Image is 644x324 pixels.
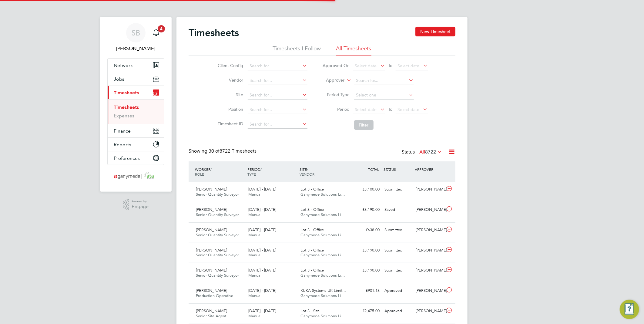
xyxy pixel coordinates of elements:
[248,62,307,70] input: Search for...
[351,205,382,215] div: £3,190.00
[317,77,345,83] label: Approver
[260,167,262,172] span: /
[114,113,134,119] a: Expenses
[248,207,276,212] span: [DATE] - [DATE]
[419,149,442,155] label: All
[248,106,307,114] input: Search for...
[248,187,276,192] span: [DATE] - [DATE]
[196,293,233,298] span: Production Operative
[107,23,164,52] a: SB[PERSON_NAME]
[355,107,377,112] span: Select date
[382,245,414,255] div: Submitted
[210,167,212,172] span: /
[323,92,350,97] label: Period Type
[301,288,347,293] span: KUKA Systems UK Limit…
[196,232,239,238] span: Senior Quantity Surveyor
[114,76,124,82] span: Jobs
[414,286,445,296] div: [PERSON_NAME]
[248,248,276,253] span: [DATE] - [DATE]
[301,227,324,232] span: Lot 3 - Office
[351,286,382,296] div: £901.13
[108,59,164,72] button: Network
[193,164,246,180] div: WORKER
[248,212,261,217] span: Manual
[382,184,414,194] div: Submitted
[216,121,243,127] label: Timesheet ID
[114,104,139,110] a: Timesheets
[301,248,324,253] span: Lot 3 - Office
[196,288,227,293] span: [PERSON_NAME]
[414,164,445,175] div: APPROVER
[108,72,164,86] button: Jobs
[301,308,320,313] span: Lot 3 - Site
[196,192,239,197] span: Senior Quantity Surveyor
[108,86,164,99] button: Timesheets
[132,29,140,37] span: SB
[123,199,149,211] a: Powered byEngage
[196,308,227,313] span: [PERSON_NAME]
[132,204,149,209] span: Engage
[301,268,324,273] span: Lot 3 - Office
[158,25,165,32] span: 4
[196,212,239,217] span: Senior Quantity Surveyor
[247,172,256,177] span: TYPE
[301,232,345,238] span: Ganymede Solutions Li…
[354,120,374,130] button: Filter
[351,306,382,316] div: £2,475.00
[414,306,445,316] div: [PERSON_NAME]
[301,293,345,298] span: Ganymede Solutions Li…
[114,155,140,161] span: Preferences
[216,63,243,68] label: Client Config
[108,99,164,124] div: Timesheets
[189,148,258,154] div: Showing
[382,225,414,235] div: Submitted
[387,105,394,113] span: To
[336,45,371,56] li: All Timesheets
[248,252,261,258] span: Manual
[100,17,172,192] nav: Main navigation
[108,138,164,151] button: Reports
[196,252,239,258] span: Senior Quantity Surveyor
[301,207,324,212] span: Lot 3 - Office
[107,45,164,52] span: Samantha Briggs
[402,148,443,157] div: Status
[301,252,345,258] span: Ganymede Solutions Li…
[248,120,307,129] input: Search for...
[414,184,445,194] div: [PERSON_NAME]
[107,171,164,181] a: Go to home page
[301,313,345,319] span: Ganymede Solutions Li…
[301,192,345,197] span: Ganymede Solutions Li…
[246,164,298,180] div: PERIOD
[108,151,164,165] button: Preferences
[196,273,239,278] span: Senior Quantity Surveyor
[248,308,276,313] span: [DATE] - [DATE]
[382,286,414,296] div: Approved
[248,91,307,100] input: Search for...
[248,313,261,319] span: Manual
[354,91,414,100] input: Select one
[425,149,436,155] span: 8722
[209,148,257,154] span: 8722 Timesheets
[414,245,445,255] div: [PERSON_NAME]
[108,124,164,137] button: Finance
[355,63,377,69] span: Select date
[387,62,394,69] span: To
[195,172,204,177] span: ROLE
[196,187,227,192] span: [PERSON_NAME]
[415,27,455,36] button: New Timesheet
[248,273,261,278] span: Manual
[114,128,131,134] span: Finance
[351,184,382,194] div: £3,100.00
[307,167,308,172] span: /
[323,106,350,112] label: Period
[300,172,315,177] span: VENDOR
[398,63,420,69] span: Select date
[382,306,414,316] div: Approved
[196,227,227,232] span: [PERSON_NAME]
[298,164,351,180] div: SITE
[196,268,227,273] span: [PERSON_NAME]
[216,106,243,112] label: Position
[216,77,243,83] label: Vendor
[351,245,382,255] div: £3,190.00
[189,27,239,39] h2: Timesheets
